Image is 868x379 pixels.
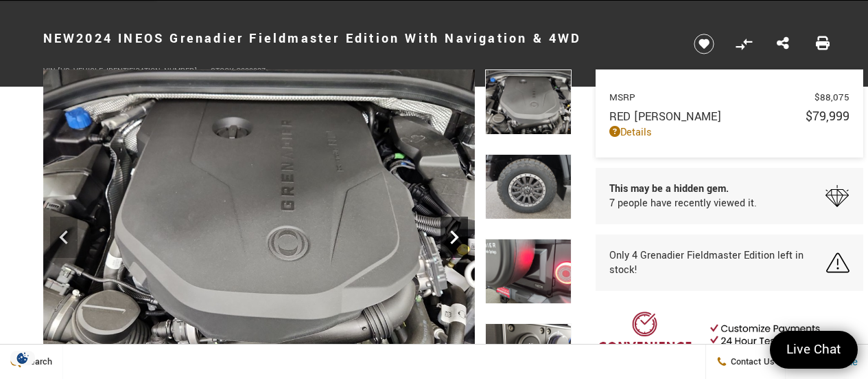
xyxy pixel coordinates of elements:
span: This may be a hidden gem. [609,182,757,196]
button: Save vehicle [689,33,719,55]
span: MSRP [609,91,814,104]
span: G022237 [236,66,266,76]
span: Live Chat [779,340,848,359]
a: MSRP $88,075 [609,91,849,104]
span: 7 people have recently viewed it. [609,196,757,210]
a: Live Chat [770,331,858,369]
h1: 2024 INEOS Grenadier Fieldmaster Edition With Navigation & 4WD [43,11,671,66]
img: New 2024 Gray INEOS Fieldmaster Edition image 31 [485,154,572,219]
a: Share this New 2024 INEOS Grenadier Fieldmaster Edition With Navigation & 4WD [777,35,789,53]
section: Click to Open Cookie Consent Modal [7,351,38,365]
img: Opt-Out Icon [7,351,38,365]
strong: New [43,30,77,47]
div: Previous [50,217,78,258]
img: New 2024 Gray INEOS Fieldmaster Edition image 30 [485,69,572,135]
img: New 2024 Gray INEOS Fieldmaster Edition image 32 [485,239,572,304]
a: Red [PERSON_NAME] $79,999 [609,107,849,125]
span: [US_VEHICLE_IDENTIFICATION_NUMBER] [58,66,197,76]
span: Contact Us [727,356,775,368]
button: Compare vehicle [734,34,754,54]
a: Details [609,125,849,140]
div: Next [441,217,468,258]
span: Only 4 Grenadier Fieldmaster Edition left in stock! [609,248,826,277]
span: Red [PERSON_NAME] [609,109,806,124]
span: $79,999 [806,107,849,125]
a: Print this New 2024 INEOS Grenadier Fieldmaster Edition With Navigation & 4WD [816,35,830,53]
span: $88,075 [814,91,849,104]
span: VIN: [43,66,58,76]
span: Stock: [211,66,236,76]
